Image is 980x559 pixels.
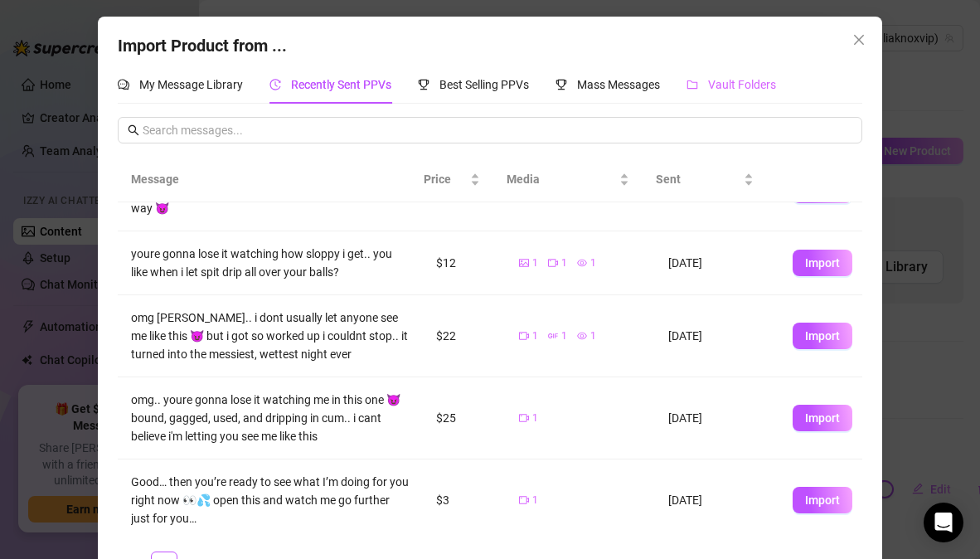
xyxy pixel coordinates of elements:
[410,157,493,202] th: Price
[143,121,852,139] input: Search messages...
[655,459,779,542] td: [DATE]
[507,170,616,188] span: Media
[519,495,529,505] span: video-camera
[118,157,410,202] th: Message
[805,329,840,343] span: Import
[423,231,506,295] td: $12
[643,157,767,202] th: Sent
[423,377,506,459] td: $25
[118,36,287,56] span: Import Product from ...
[924,503,963,542] div: Open Intercom Messenger
[655,377,779,459] td: [DATE]
[532,328,538,344] span: 1
[655,295,779,377] td: [DATE]
[793,405,852,431] button: Import
[656,170,740,188] span: Sent
[708,78,776,91] span: Vault Folders
[793,323,852,349] button: Import
[139,78,243,91] span: My Message Library
[519,331,529,341] span: video-camera
[561,328,567,344] span: 1
[519,258,529,268] span: picture
[805,411,840,425] span: Import
[128,124,139,136] span: search
[590,328,596,344] span: 1
[131,391,410,445] div: omg.. youre gonna lose it watching me in this one 😈 bound, gagged, used, and dripping in cum.. i ...
[577,258,587,268] span: eye
[655,231,779,295] td: [DATE]
[269,79,281,90] span: history
[418,79,429,90] span: trophy
[805,493,840,507] span: Import
[131,309,410,363] div: omg [PERSON_NAME].. i dont usually let anyone see me like this 😈 but i got so worked up i couldnt...
[439,78,529,91] span: Best Selling PPVs
[548,258,558,268] span: video-camera
[555,79,567,90] span: trophy
[131,473,410,527] div: Good… then you’re ready to see what I’m doing for you right now 👀💦 open this and watch me go furt...
[423,459,506,542] td: $3
[793,487,852,513] button: Import
[590,255,596,271] span: 1
[532,255,538,271] span: 1
[532,411,538,426] span: 1
[118,79,129,90] span: comment
[423,295,506,377] td: $22
[561,255,567,271] span: 1
[519,413,529,423] span: video-camera
[805,256,840,270] span: Import
[846,33,872,46] span: Close
[577,78,660,91] span: Mass Messages
[793,250,852,276] button: Import
[291,78,391,91] span: Recently Sent PPVs
[424,170,467,188] span: Price
[846,27,872,53] button: Close
[852,33,866,46] span: close
[577,331,587,341] span: eye
[532,493,538,508] span: 1
[548,331,558,341] span: gif
[131,245,410,281] div: youre gonna lose it watching how sloppy i get.. you like when i let spit drip all over your balls?
[686,79,698,90] span: folder
[493,157,643,202] th: Media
